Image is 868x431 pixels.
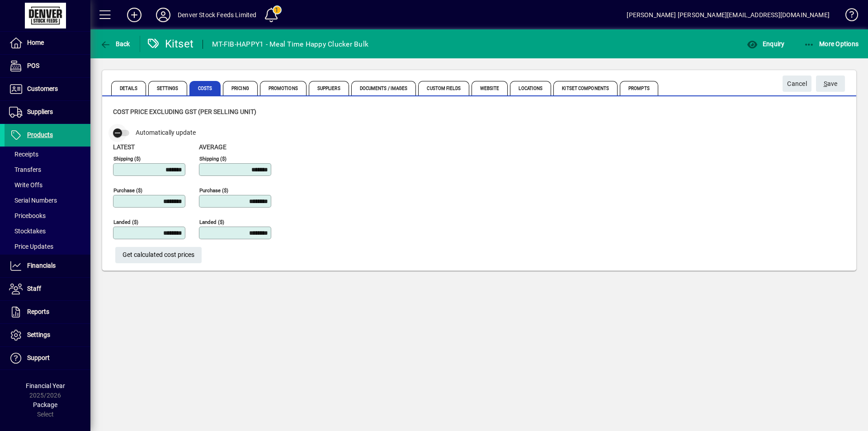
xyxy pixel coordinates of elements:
[824,80,827,87] span: S
[5,177,90,193] a: Write Offs
[113,155,141,161] mat-label: Shipping ($)
[5,239,90,254] a: Price Updates
[98,36,132,52] button: Back
[189,81,221,95] span: Costs
[33,401,57,408] span: Package
[136,129,196,136] span: Automatically update
[9,197,57,204] span: Serial Numbers
[27,131,53,138] span: Products
[113,143,135,151] span: Latest
[9,212,46,219] span: Pricebooks
[113,218,138,225] mat-label: Landed ($)
[9,227,46,235] span: Stocktakes
[27,39,44,46] span: Home
[149,7,178,23] button: Profile
[178,8,257,22] div: Denver Stock Feeds Limited
[802,36,861,52] button: More Options
[147,37,194,51] div: Kitset
[553,81,618,95] span: Kitset Components
[9,243,53,250] span: Price Updates
[27,331,50,338] span: Settings
[199,218,224,225] mat-label: Landed ($)
[199,143,226,151] span: Average
[816,76,845,92] button: Save
[27,262,56,269] span: Financials
[309,81,349,95] span: Suppliers
[804,40,859,47] span: More Options
[260,81,307,95] span: Promotions
[113,108,256,115] span: Cost price excluding GST (per selling unit)
[223,81,258,95] span: Pricing
[27,354,50,361] span: Support
[5,55,90,77] a: POS
[783,76,811,92] button: Cancel
[27,85,58,92] span: Customers
[123,247,194,262] span: Get calculated cost prices
[115,247,202,263] button: Get calculated cost prices
[5,255,90,277] a: Financials
[620,81,658,95] span: Prompts
[5,278,90,300] a: Staff
[747,40,784,47] span: Enquiry
[824,76,838,91] span: ave
[90,36,140,52] app-page-header-button: Back
[839,2,857,31] a: Knowledge Base
[5,347,90,369] a: Support
[5,162,90,177] a: Transfers
[199,155,226,161] mat-label: Shipping ($)
[787,76,807,91] span: Cancel
[351,81,416,95] span: Documents / Images
[5,223,90,239] a: Stocktakes
[5,32,90,54] a: Home
[9,151,38,158] span: Receipts
[627,8,830,22] div: [PERSON_NAME] [PERSON_NAME][EMAIL_ADDRESS][DOMAIN_NAME]
[5,78,90,100] a: Customers
[100,40,130,47] span: Back
[26,382,65,389] span: Financial Year
[120,7,149,23] button: Add
[5,147,90,162] a: Receipts
[113,187,142,193] mat-label: Purchase ($)
[27,108,53,115] span: Suppliers
[27,308,49,315] span: Reports
[472,81,508,95] span: Website
[510,81,551,95] span: Locations
[5,324,90,346] a: Settings
[5,193,90,208] a: Serial Numbers
[5,208,90,223] a: Pricebooks
[199,187,228,193] mat-label: Purchase ($)
[9,166,41,173] span: Transfers
[27,62,39,69] span: POS
[5,101,90,123] a: Suppliers
[27,285,41,292] span: Staff
[212,37,368,52] div: MT-FIB-HAPPY1 - Meal Time Happy Clucker Bulk
[9,181,42,189] span: Write Offs
[418,81,469,95] span: Custom Fields
[111,81,146,95] span: Details
[5,301,90,323] a: Reports
[148,81,187,95] span: Settings
[745,36,787,52] button: Enquiry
